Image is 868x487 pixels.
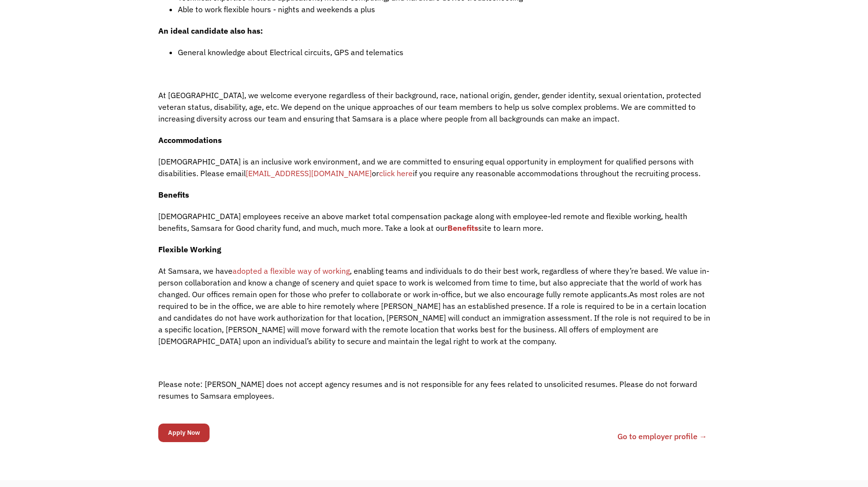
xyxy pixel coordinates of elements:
[158,379,697,401] span: Please note: [PERSON_NAME] does not accept agency resumes and is not responsible for any fees rel...
[158,26,263,36] strong: An ideal candidate also has:
[158,424,210,442] input: Apply Now
[158,421,210,445] form: Email Form
[372,168,379,178] span: or
[158,190,189,200] strong: Benefits
[158,210,710,234] p: [DEMOGRAPHIC_DATA] employees receive an above market total compensation package along with employ...
[413,168,700,178] span: if you require any reasonable accommodations throughout the recruiting process.
[379,168,413,178] a: click here
[158,289,710,346] span: As most roles are not required to be in the office, we are able to hire remotely where [PERSON_NA...
[178,4,375,14] span: Able to work flexible hours - nights and weekends a plus
[617,430,707,442] a: Go to employer profile →
[178,47,403,57] span: General knowledge about Electrical circuits, GPS and telematics
[158,244,221,254] strong: Flexible Working
[158,266,709,299] span: , enabling teams and individuals to do their best work, regardless of where they’re based. We val...
[158,266,233,276] span: At Samsara, we have
[158,89,710,124] p: At [GEOGRAPHIC_DATA], we welcome everyone regardless of their background, race, national origin, ...
[158,157,694,178] span: [DEMOGRAPHIC_DATA] is an inclusive work environment, and we are committed to ensuring equal oppor...
[233,266,350,276] a: adopted a flexible way of working
[447,223,478,233] a: Benefits
[158,135,222,145] strong: Accommodations
[246,168,372,178] a: [EMAIL_ADDRESS][DOMAIN_NAME]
